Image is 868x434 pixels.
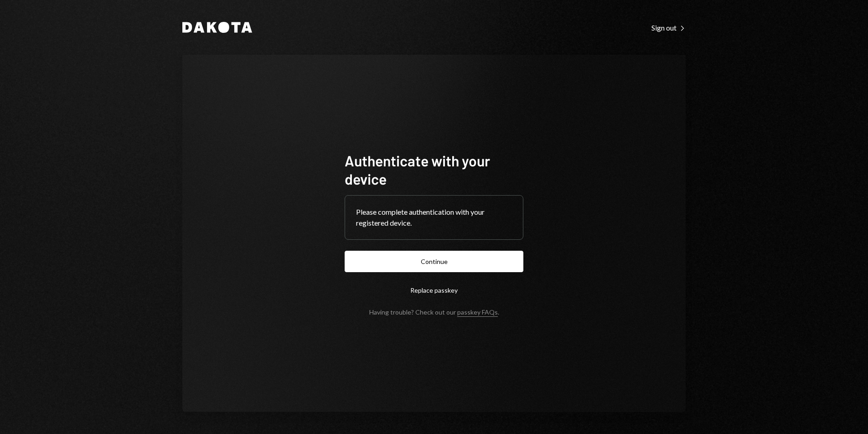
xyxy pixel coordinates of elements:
[345,279,523,301] button: Replace passkey
[457,308,498,317] a: passkey FAQs
[345,251,523,272] button: Continue
[369,308,499,316] div: Having trouble? Check out our .
[356,207,512,228] div: Please complete authentication with your registered device.
[651,22,686,32] a: Sign out
[345,151,523,188] h1: Authenticate with your device
[651,23,686,32] div: Sign out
